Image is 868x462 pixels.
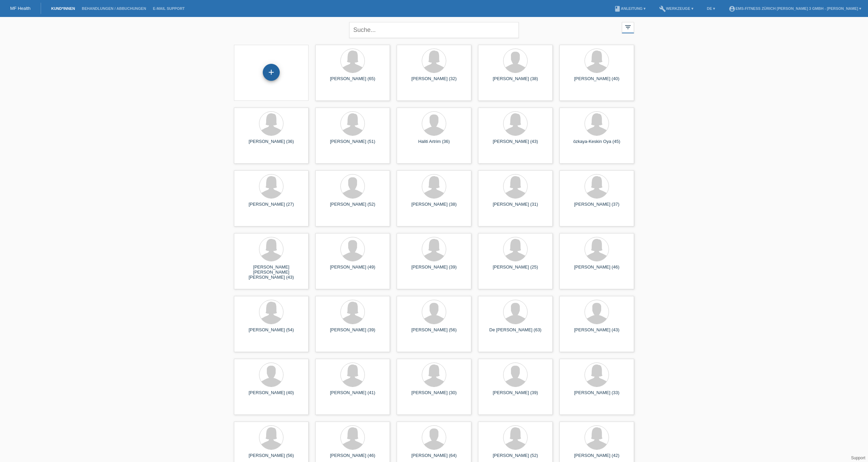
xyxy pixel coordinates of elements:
[78,6,150,11] a: Behandlungen / Abbuchungen
[725,6,865,11] a: account_circleEMS-Fitness Zürich [PERSON_NAME] 3 GmbH - [PERSON_NAME] ▾
[321,327,384,338] div: [PERSON_NAME] (39)
[321,264,384,275] div: [PERSON_NAME] (49)
[565,139,629,150] div: özkaya-Keskin Oya (45)
[239,327,303,338] div: [PERSON_NAME] (54)
[239,202,303,212] div: [PERSON_NAME] (27)
[484,76,547,87] div: [PERSON_NAME] (38)
[484,139,547,150] div: [PERSON_NAME] (43)
[402,390,466,401] div: [PERSON_NAME] (30)
[239,139,303,150] div: [PERSON_NAME] (36)
[321,202,384,212] div: [PERSON_NAME] (52)
[565,327,629,338] div: [PERSON_NAME] (43)
[402,327,466,338] div: [PERSON_NAME] (56)
[402,76,466,87] div: [PERSON_NAME] (32)
[484,327,547,338] div: De [PERSON_NAME] (63)
[851,456,865,460] a: Support
[729,5,735,12] i: account_circle
[150,6,188,11] a: E-Mail Support
[656,6,697,11] a: buildWerkzeuge ▾
[565,264,629,275] div: [PERSON_NAME] (46)
[321,76,384,87] div: [PERSON_NAME] (65)
[565,390,629,401] div: [PERSON_NAME] (33)
[611,6,649,11] a: bookAnleitung ▾
[614,5,621,12] i: book
[321,390,384,401] div: [PERSON_NAME] (41)
[263,67,279,78] div: Kund*in hinzufügen
[349,22,519,38] input: Suche...
[402,139,466,150] div: Haliti Artrim (36)
[239,390,303,401] div: [PERSON_NAME] (40)
[10,6,31,11] a: MF Health
[704,6,718,11] a: DE ▾
[402,264,466,275] div: [PERSON_NAME] (39)
[48,6,78,11] a: Kund*innen
[484,202,547,212] div: [PERSON_NAME] (31)
[402,202,466,212] div: [PERSON_NAME] (38)
[321,139,384,150] div: [PERSON_NAME] (51)
[484,390,547,401] div: [PERSON_NAME] (39)
[624,23,632,31] i: filter_list
[659,5,666,12] i: build
[484,264,547,275] div: [PERSON_NAME] (25)
[565,76,629,87] div: [PERSON_NAME] (40)
[239,264,303,277] div: [PERSON_NAME] [PERSON_NAME] [PERSON_NAME] (43)
[565,202,629,212] div: [PERSON_NAME] (37)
